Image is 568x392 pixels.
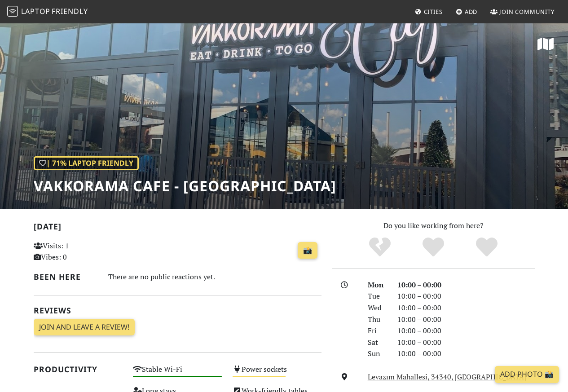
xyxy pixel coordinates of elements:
[362,279,392,291] div: Mon
[362,325,392,337] div: Fri
[298,242,317,259] a: 📸
[392,314,540,326] div: 10:00 – 00:00
[392,302,540,314] div: 10:00 – 00:00
[452,4,481,20] a: Add
[332,220,535,232] p: Do you like working from here?
[392,279,540,291] div: 10:00 – 00:00
[465,8,478,16] span: Add
[407,236,460,259] div: Yes
[128,363,227,384] div: Stable Wi-Fi
[487,4,558,20] a: Join Community
[392,291,540,302] div: 10:00 – 00:00
[34,177,336,194] h1: Vakkorama Cafe - [GEOGRAPHIC_DATA]
[34,319,135,336] a: Join and leave a review!
[353,236,407,259] div: No
[460,236,513,259] div: Definitely!
[368,372,526,382] a: Levazım Mahallesi, 34340, [GEOGRAPHIC_DATA]
[52,6,88,16] span: Friendly
[362,337,392,348] div: Sat
[108,270,321,283] div: There are no public reactions yet.
[362,348,392,360] div: Sun
[499,8,555,16] span: Join Community
[7,6,18,17] img: LaptopFriendly
[34,240,123,263] p: Visits: 1 Vibes: 0
[424,8,443,16] span: Cities
[34,222,321,235] h2: [DATE]
[34,306,321,315] h2: Reviews
[411,4,446,20] a: Cities
[34,365,123,374] h2: Productivity
[227,363,327,384] div: Power sockets
[34,156,139,171] div: | 71% Laptop Friendly
[362,291,392,302] div: Tue
[392,325,540,337] div: 10:00 – 00:00
[362,314,392,326] div: Thu
[21,6,50,16] span: Laptop
[34,272,97,282] h2: Been here
[362,302,392,314] div: Wed
[7,4,88,20] a: LaptopFriendly LaptopFriendly
[392,337,540,348] div: 10:00 – 00:00
[495,366,559,383] a: Add Photo 📸
[392,348,540,360] div: 10:00 – 00:00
